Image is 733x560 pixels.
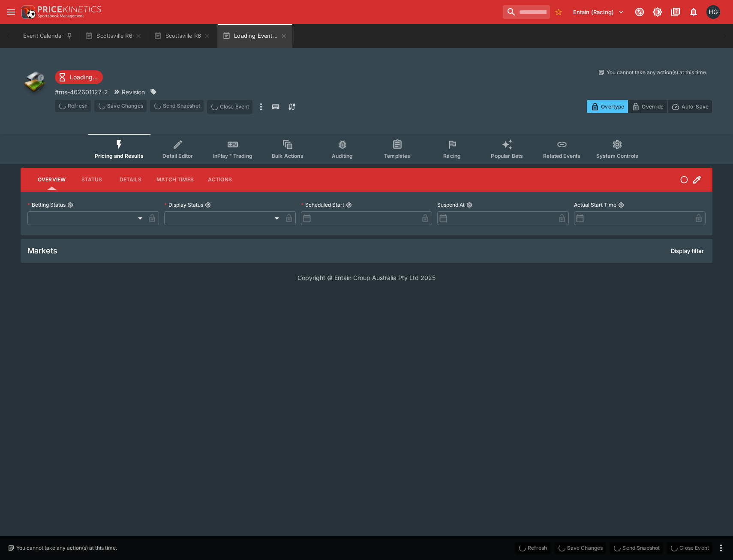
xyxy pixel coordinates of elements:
[31,169,72,190] button: Overview
[55,87,108,96] p: Copy To Clipboard
[682,102,709,111] p: Auto-Save
[704,3,723,21] button: Hamish Gooch
[466,202,472,208] button: Suspend At
[27,246,57,256] h5: Markets
[437,201,465,208] p: Suspend At
[27,201,66,208] p: Betting Status
[503,5,550,19] input: search
[149,24,216,48] button: Scottsville R6
[543,153,580,159] span: Related Events
[38,14,84,18] img: Sportsbook Management
[667,100,712,113] button: Auto-Save
[596,153,638,159] span: System Controls
[491,153,523,159] span: Popular Bets
[668,4,683,20] button: Documentation
[601,102,624,111] p: Overtype
[642,102,664,111] p: Override
[162,153,193,159] span: Detail Editor
[332,153,353,159] span: Auditing
[666,244,709,258] button: Display filter
[201,169,239,190] button: Actions
[443,153,461,159] span: Racing
[21,69,48,96] img: other.png
[16,544,117,552] p: You cannot take any action(s) at this time.
[205,202,211,208] button: Display Status
[164,201,203,208] p: Display Status
[150,169,201,190] button: Match Times
[72,169,111,190] button: Status
[346,202,352,208] button: Scheduled Start
[618,202,624,208] button: Actual Start Time
[632,4,647,20] button: Connected to PK
[18,24,78,48] button: Event Calendar
[88,134,645,164] div: Event type filters
[574,201,616,208] p: Actual Start Time
[38,6,101,12] img: PriceKinetics
[650,4,665,20] button: Toggle light/dark mode
[70,72,98,81] p: Loading...
[587,100,712,113] div: Start From
[122,87,145,96] p: Revision
[587,100,628,113] button: Overtype
[568,5,629,19] button: Select Tenant
[3,4,19,20] button: open drawer
[301,201,344,208] p: Scheduled Start
[67,202,73,208] button: Betting Status
[95,153,144,159] span: Pricing and Results
[384,153,410,159] span: Templates
[552,5,565,19] button: No Bookmarks
[80,24,147,48] button: Scottsville R6
[19,3,36,21] img: PriceKinetics Logo
[607,69,707,76] p: You cannot take any action(s) at this time.
[111,169,150,190] button: Details
[217,24,292,48] button: Loading Event...
[686,4,701,20] button: Notifications
[706,5,720,19] div: Hamish Gooch
[628,100,667,113] button: Override
[256,100,266,114] button: more
[716,543,726,553] button: more
[272,153,303,159] span: Bulk Actions
[213,153,252,159] span: InPlay™ Trading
